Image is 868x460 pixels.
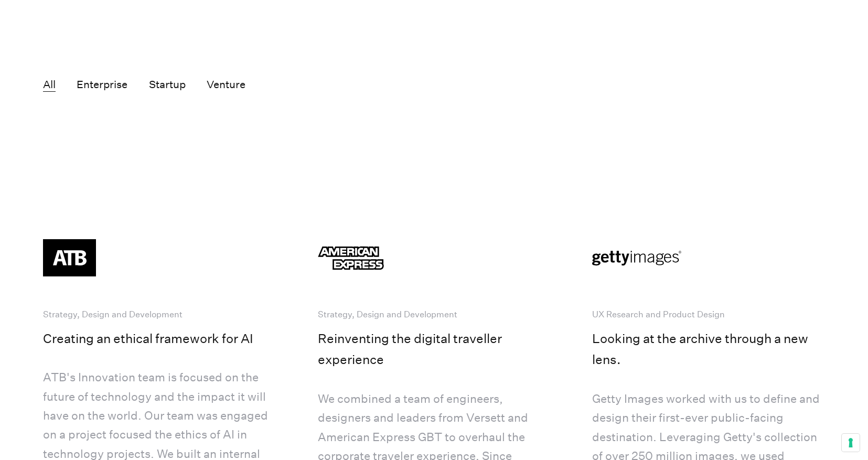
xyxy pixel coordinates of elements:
[207,78,245,92] button: Venture
[842,434,860,452] button: Your consent preferences for tracking technologies
[77,78,127,92] button: Enterprise
[318,305,459,324] div: Strategy, Design and Development
[318,232,449,284] img: American Express GBT
[43,328,253,349] h5: Creating an ethical framework for AI
[592,328,824,370] h5: Looking at the archive through a new lens.
[43,305,185,324] div: Strategy, Design and Development
[592,232,723,284] img: Getty Images
[592,305,727,324] div: UX Research and Product Design
[43,78,56,92] button: All
[318,328,550,370] h5: Reinventing the digital traveller experience
[43,232,174,284] img: ATB Financial
[149,78,186,92] button: Startup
